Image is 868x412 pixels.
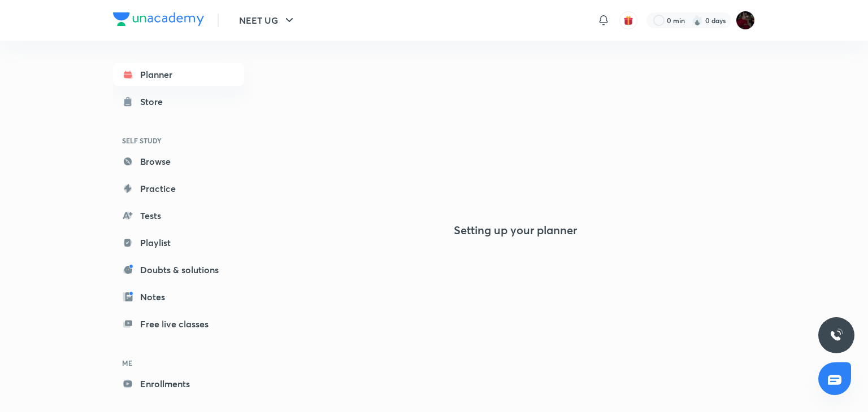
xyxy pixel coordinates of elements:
h6: SELF STUDY [113,131,244,150]
a: Free live classes [113,313,244,335]
h6: ME [113,353,244,372]
a: Enrollments [113,372,244,395]
img: Company Logo [113,12,204,26]
div: Store [140,95,170,108]
img: avatar [623,15,633,25]
a: Store [113,90,244,113]
a: Tests [113,204,244,227]
a: Practice [113,177,244,200]
a: Notes [113,286,244,308]
img: ttu [830,328,843,342]
button: avatar [619,11,637,29]
img: 🥰kashish🥰 Johari [736,11,755,30]
a: Planner [113,63,244,86]
a: Playlist [113,231,244,254]
a: Company Logo [113,12,204,29]
img: streak [692,15,703,26]
a: Doubts & solutions [113,258,244,281]
a: Browse [113,150,244,173]
h4: Setting up your planner [454,223,577,237]
button: NEET UG [232,9,303,32]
